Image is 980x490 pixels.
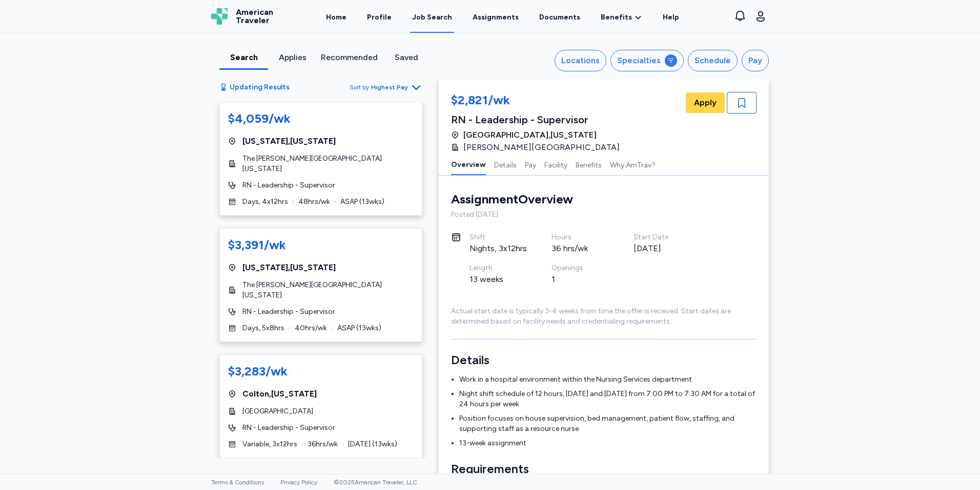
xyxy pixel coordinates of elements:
[601,12,642,23] a: Benefits
[525,154,536,175] button: Pay
[469,232,527,242] div: Shift
[337,323,381,333] span: ASAP ( 13 wks)
[617,54,661,67] div: Specialties
[451,154,486,175] button: Overview
[742,50,769,71] button: Pay
[242,439,297,449] span: Variable, 3x12hrs
[552,273,609,286] div: 1
[695,54,731,67] div: Schedule
[242,180,335,191] span: RN - Leadership - Supervisor
[242,135,336,147] span: [US_STATE] , [US_STATE]
[236,8,273,25] span: American Traveler
[348,439,397,449] span: [DATE] ( 13 wks)
[223,51,264,64] div: Search
[601,12,632,23] span: Benefits
[748,54,762,67] div: Pay
[552,263,609,273] div: Openings
[459,374,757,385] li: Work in a hospital environment within the Nursing Services department
[242,307,335,317] span: RN - Leadership - Supervisor
[230,82,290,92] span: Updating Results
[451,352,757,368] h3: Details
[459,389,757,409] li: Night shift schedule of 12 hours, [DATE] and [DATE] from 7:00 PM to 7:30 AM for a total of 24 hou...
[561,54,600,67] div: Locations
[459,438,757,448] li: 13-week assignment
[552,242,609,255] div: 36 hrs/wk
[242,388,317,400] span: Colton , [US_STATE]
[552,232,609,242] div: Hours
[321,51,378,64] div: Recommended
[242,323,284,333] span: Days, 5x8hrs
[228,237,286,253] div: $3,391/wk
[334,479,417,486] span: © 2025 American Traveler, LLC
[228,110,291,127] div: $4,059/wk
[555,50,606,71] button: Locations
[242,406,313,417] span: [GEOGRAPHIC_DATA]
[410,1,454,33] a: Job Search
[459,413,757,434] li: Position focuses on house supervision, bed management, patient flow, staffing, and supporting sta...
[211,479,264,486] a: Terms & Conditions
[451,306,757,327] div: Actual start date is typically 3-4 weeks from time the offer is received. Start dates are determi...
[451,92,626,110] div: $2,821/wk
[350,81,422,93] button: Sort byHighest Pay
[686,92,725,113] button: Apply
[451,210,757,220] div: Posted [DATE]
[242,261,336,274] span: [US_STATE] , [US_STATE]
[228,363,288,380] div: $3,283/wk
[469,273,527,286] div: 13 weeks
[280,479,317,486] a: Privacy Policy
[272,51,313,64] div: Applies
[242,423,335,433] span: RN - Leadership - Supervisor
[350,83,369,91] span: Sort by
[451,112,626,127] div: RN - Leadership - Supervisor
[295,323,327,333] span: 40 hrs/wk
[386,51,426,64] div: Saved
[298,197,330,207] span: 48 hrs/wk
[576,154,602,175] button: Benefits
[308,439,338,449] span: 36 hrs/wk
[412,12,452,23] div: Job Search
[463,141,620,154] span: [PERSON_NAME][GEOGRAPHIC_DATA]
[544,154,567,175] button: Facility
[610,154,656,175] button: Why AmTrav?
[242,197,288,207] span: Days, 4x12hrs
[451,461,757,477] h3: Requirements
[610,50,684,71] button: Specialties
[371,83,408,91] span: Highest Pay
[463,129,597,141] span: [GEOGRAPHIC_DATA] , [US_STATE]
[694,97,717,109] span: Apply
[242,280,414,300] span: The [PERSON_NAME][GEOGRAPHIC_DATA][US_STATE]
[494,154,517,175] button: Details
[451,191,573,208] div: Assignment Overview
[469,263,527,273] div: Length
[634,232,691,242] div: Start Date
[242,154,414,174] span: The [PERSON_NAME][GEOGRAPHIC_DATA][US_STATE]
[469,242,527,255] div: Nights, 3x12hrs
[340,197,384,207] span: ASAP ( 13 wks)
[211,8,228,25] img: Logo
[688,50,738,71] button: Schedule
[634,242,691,255] div: [DATE]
